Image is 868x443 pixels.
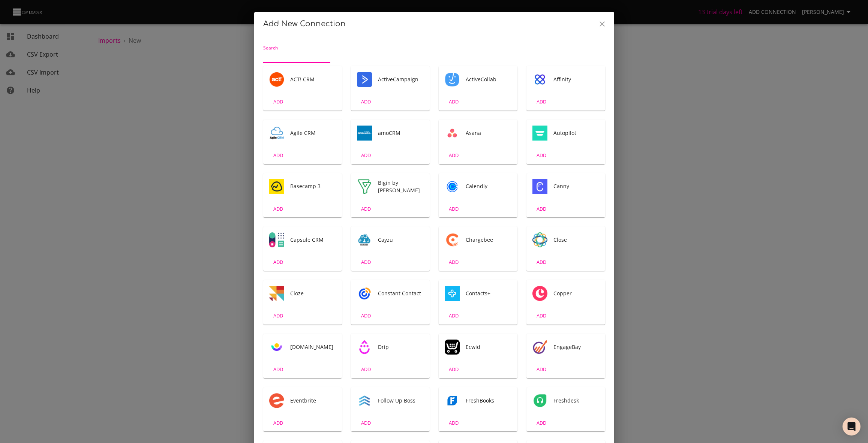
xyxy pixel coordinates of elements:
[268,258,288,266] span: ADD
[354,150,378,161] button: ADD
[532,340,547,355] img: EngageBay
[444,151,464,160] span: ADD
[268,151,288,160] span: ADD
[357,393,372,408] div: Tool
[269,179,284,194] img: Basecamp 3
[532,179,547,194] div: Tool
[593,15,611,33] button: Close
[269,72,284,87] img: ACT! CRM
[269,340,284,355] div: Tool
[444,97,464,106] span: ADD
[529,203,553,215] button: ADD
[445,393,460,408] div: Tool
[445,340,460,355] img: Ecwid
[466,76,511,83] span: ActiveCollab
[378,290,424,297] span: Constant Contact
[529,96,553,108] button: ADD
[445,340,460,355] div: Tool
[531,205,552,213] span: ADD
[269,393,284,408] div: Tool
[357,179,372,194] div: Tool
[268,97,288,106] span: ADD
[290,183,336,190] span: Basecamp 3
[444,205,464,213] span: ADD
[357,286,372,301] div: Tool
[445,72,460,87] img: ActiveCollab
[531,258,552,266] span: ADD
[531,311,552,320] span: ADD
[356,205,376,213] span: ADD
[354,364,378,375] button: ADD
[442,364,466,375] button: ADD
[531,365,552,374] span: ADD
[444,419,464,427] span: ADD
[466,397,511,404] span: FreshBooks
[357,126,372,141] img: amoCRM
[356,151,376,160] span: ADD
[532,286,547,301] img: Copper
[378,179,424,194] span: Bigin by [PERSON_NAME]
[442,203,466,215] button: ADD
[269,232,284,247] div: Tool
[442,417,466,429] button: ADD
[378,129,424,137] span: amoCRM
[269,340,284,355] img: Customer.io
[442,150,466,161] button: ADD
[266,203,290,215] button: ADD
[445,72,460,87] div: Tool
[529,417,553,429] button: ADD
[263,18,605,30] h2: Add New Connection
[553,129,599,137] span: Autopilot
[354,256,378,268] button: ADD
[269,286,284,301] img: Cloze
[357,232,372,247] div: Tool
[532,286,547,301] div: Tool
[445,179,460,194] div: Tool
[290,129,336,137] span: Agile CRM
[290,76,336,83] span: ACT! CRM
[445,126,460,141] img: Asana
[356,311,376,320] span: ADD
[357,340,372,355] div: Tool
[529,364,553,375] button: ADD
[553,343,599,351] span: EngageBay
[442,256,466,268] button: ADD
[378,236,424,244] span: Cayzu
[266,310,290,322] button: ADD
[466,290,511,297] span: Contacts+
[843,418,861,436] div: Open Intercom Messenger
[553,290,599,297] span: Copper
[529,310,553,322] button: ADD
[378,397,424,404] span: Follow Up Boss
[290,343,336,351] span: [DOMAIN_NAME]
[268,205,288,213] span: ADD
[444,365,464,374] span: ADD
[532,340,547,355] div: Tool
[356,419,376,427] span: ADD
[268,365,288,374] span: ADD
[354,96,378,108] button: ADD
[529,150,553,161] button: ADD
[356,258,376,266] span: ADD
[442,96,466,108] button: ADD
[531,97,552,106] span: ADD
[269,126,284,141] img: Agile CRM
[269,286,284,301] div: Tool
[357,72,372,87] div: Tool
[290,290,336,297] span: Cloze
[553,76,599,83] span: Affinity
[444,311,464,320] span: ADD
[266,256,290,268] button: ADD
[357,286,372,301] img: Constant Contact
[357,126,372,141] div: Tool
[268,311,288,320] span: ADD
[532,126,547,141] div: Tool
[378,76,424,83] span: ActiveCampaign
[357,393,372,408] img: Follow Up Boss
[531,419,552,427] span: ADD
[266,364,290,375] button: ADD
[442,310,466,322] button: ADD
[445,232,460,247] div: Tool
[356,97,376,106] span: ADD
[532,179,547,194] img: Canny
